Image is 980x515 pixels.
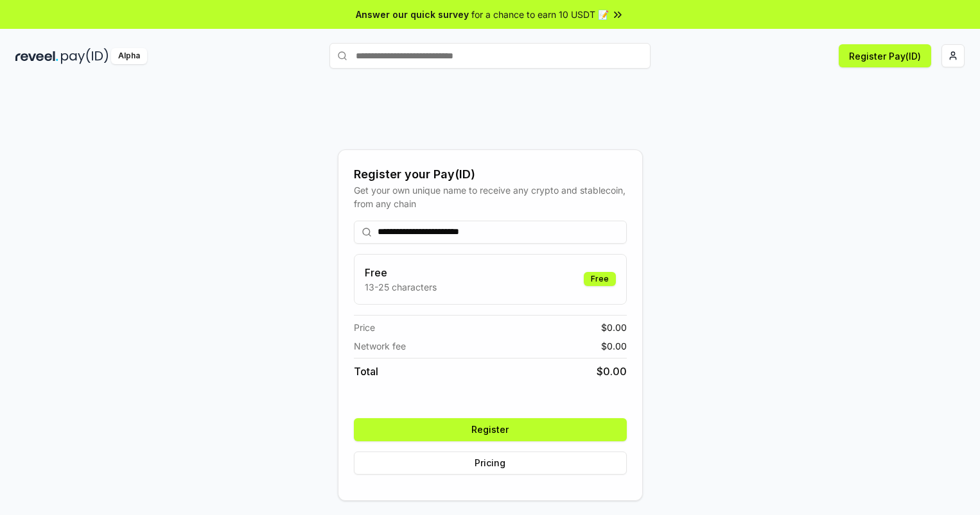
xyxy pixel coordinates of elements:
[61,48,109,64] img: pay_id
[471,8,609,21] span: for a chance to earn 10 USDT 📝
[354,165,627,183] div: Register your Pay(ID)
[365,280,437,294] p: 13-25 characters
[15,48,58,64] img: reveel_dark
[601,339,627,353] span: $ 0.00
[365,265,437,280] h3: Free
[584,272,616,286] div: Free
[111,48,147,64] div: Alpha
[354,418,627,441] button: Register
[839,44,931,67] button: Register Pay(ID)
[354,364,378,379] span: Total
[597,364,627,379] span: $ 0.00
[354,183,627,210] div: Get your own unique name to receive any crypto and stablecoin, from any chain
[354,339,406,353] span: Network fee
[601,321,627,334] span: $ 0.00
[354,452,627,475] button: Pricing
[356,8,469,21] span: Answer our quick survey
[354,321,375,334] span: Price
